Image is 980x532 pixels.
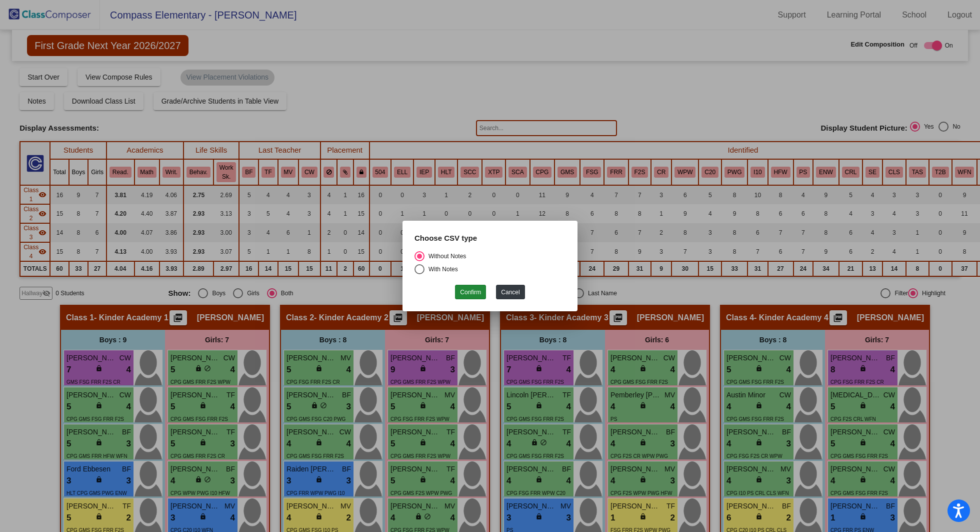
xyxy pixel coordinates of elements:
button: Confirm [455,285,486,299]
mat-radio-group: Select an option [414,251,565,277]
div: Without Notes [424,252,466,261]
button: Cancel [496,285,524,299]
div: With Notes [424,265,458,274]
label: Choose CSV type [414,233,477,244]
